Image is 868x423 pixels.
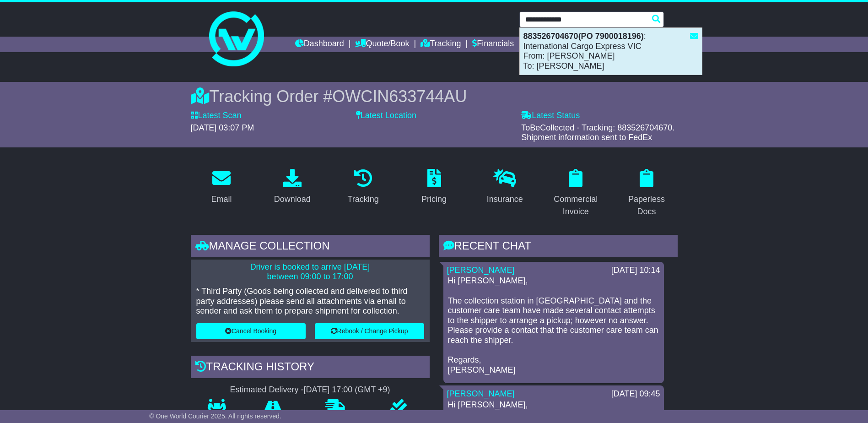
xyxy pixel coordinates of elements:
a: Email [205,166,237,209]
div: Tracking [347,193,378,206]
span: © One World Courier 2025. All rights reserved. [149,412,281,420]
div: Pricing [421,193,447,206]
strong: 883526704670(PO 7900018196) [523,32,644,41]
a: Dashboard [295,37,344,52]
div: Email [211,193,232,206]
a: Download [268,166,317,209]
button: Cancel Booking [196,323,306,339]
div: Tracking Order # [191,87,678,106]
div: Paperless Docs [622,193,672,218]
div: : International Cargo Express VIC From: [PERSON_NAME] To: [PERSON_NAME] [520,28,702,75]
a: Paperless Docs [616,166,678,221]
label: Latest Status [521,111,580,121]
div: [DATE] 09:45 [611,389,660,399]
a: Tracking [341,166,384,209]
a: [PERSON_NAME] [447,266,515,275]
div: RECENT CHAT [439,235,678,260]
label: Latest Location [356,111,416,121]
span: OWCIN633744AU [332,87,467,106]
p: Driver is booked to arrive [DATE] between 09:00 to 17:00 [196,262,424,282]
a: Insurance [481,166,529,209]
a: Pricing [415,166,453,209]
label: Latest Scan [191,111,242,121]
div: Tracking history [191,356,430,380]
a: [PERSON_NAME] [447,389,515,398]
div: [DATE] 17:00 (GMT +9) [304,385,390,395]
div: [DATE] 10:14 [611,266,660,276]
a: Quote/Book [355,37,409,52]
p: * Third Party (Goods being collected and delivered to third party addresses) please send all atta... [196,287,424,316]
a: Financials [472,37,514,52]
p: Hi [PERSON_NAME], The collection station in [GEOGRAPHIC_DATA] and the customer care team have mad... [448,276,659,375]
a: Commercial Invoice [545,166,607,221]
div: Commercial Invoice [551,193,601,218]
a: Tracking [421,37,461,52]
div: Estimated Delivery - [191,385,430,395]
div: Manage collection [191,235,430,260]
span: [DATE] 03:07 PM [191,123,254,132]
button: Rebook / Change Pickup [315,323,424,339]
div: Insurance [487,193,523,206]
div: Download [274,193,311,206]
span: ToBeCollected - Tracking: 883526704670. Shipment information sent to FedEx [521,123,674,142]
